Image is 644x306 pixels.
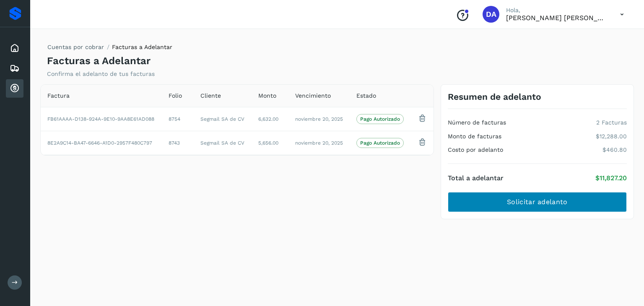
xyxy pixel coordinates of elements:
span: Facturas a Adelantar [112,44,172,50]
span: Solicitar adelanto [507,197,567,207]
p: Hola, [506,7,607,14]
td: FB61AAAA-D138-924A-9E10-9AA8E61AD088 [41,107,162,131]
td: Segmail SA de CV [194,107,252,131]
td: Segmail SA de CV [194,131,252,155]
p: Pago Autorizado [360,116,400,122]
a: Cuentas por cobrar [47,44,104,50]
span: noviembre 20, 2025 [295,140,343,146]
p: $12,288.00 [596,133,627,140]
h4: Monto de facturas [448,133,501,140]
td: 8743 [162,131,194,155]
span: Folio [169,91,182,100]
h4: Costo por adelanto [448,146,503,153]
p: $460.80 [602,146,627,153]
div: Embarques [6,59,23,78]
span: Factura [47,91,70,100]
p: Confirma el adelanto de tus facturas [47,70,155,78]
span: Cliente [200,91,221,100]
h4: Total a adelantar [448,174,504,182]
h3: Resumen de adelanto [448,91,541,102]
h4: Facturas a Adelantar [47,55,151,67]
span: Monto [258,91,276,100]
span: Vencimiento [295,91,331,100]
button: Solicitar adelanto [448,192,627,212]
div: Cuentas por cobrar [6,79,23,98]
td: 8E2A9C14-BA47-6646-A1D0-2957F480C797 [41,131,162,155]
span: noviembre 20, 2025 [295,116,343,122]
p: Pago Autorizado [360,140,400,146]
h4: Número de facturas [448,119,506,126]
p: DIANA ARGELIA RUIZ CORTES [506,14,607,22]
span: 5,656.00 [258,140,278,146]
nav: breadcrumb [47,43,172,55]
p: $11,827.20 [595,174,627,182]
span: 6,632.00 [258,116,278,122]
p: 2 Facturas [596,119,627,126]
div: Inicio [6,39,23,57]
td: 8754 [162,107,194,131]
span: Estado [356,91,376,100]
